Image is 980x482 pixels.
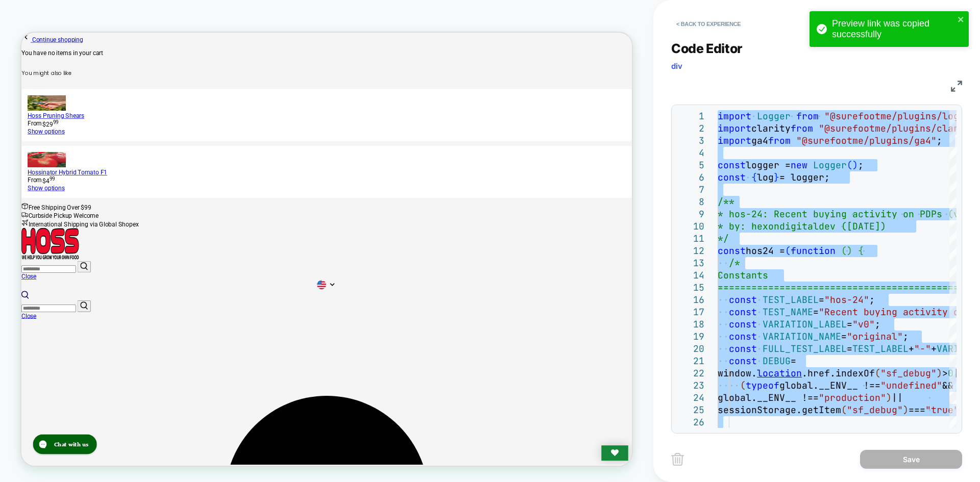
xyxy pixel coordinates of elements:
span: window. [718,367,757,379]
div: 4 [677,147,704,159]
span: = [819,294,824,306]
span: hos24 = [746,245,785,257]
div: 3 [677,135,704,147]
span: const [729,355,757,367]
span: === [909,404,925,416]
span: "true" [925,404,959,416]
span: Continue shopping [14,5,82,14]
span: "v0" [852,318,875,330]
span: * by: hexondigitaldev ([DATE]) [718,220,886,232]
span: logger = [746,159,791,171]
span: clarity [751,122,791,134]
span: const [729,306,757,318]
div: 23 [677,379,704,392]
a: Hoss Pruning Shears [8,106,84,116]
div: 11 [677,233,704,245]
span: Code Editor [671,41,743,56]
div: 14 [677,269,704,282]
div: 16 [677,294,704,306]
div: 12 [677,245,704,257]
span: "original" [847,331,903,342]
span: ga4 [751,135,768,146]
div: 1 [677,110,704,122]
span: From [8,116,27,127]
span: ( [740,379,746,391]
div: 13 [677,257,704,269]
span: FULL_TEST_LABEL [763,343,847,354]
span: $4 [28,191,44,202]
span: ; [858,159,864,171]
button: Save [860,450,962,469]
span: const [729,331,757,342]
div: 26 [677,416,704,428]
span: ) [847,245,852,257]
span: import [718,122,751,134]
span: from [768,135,791,146]
span: .href.indexOf [802,367,875,379]
span: ( [785,245,791,257]
span: = [813,306,819,318]
span: ( [875,367,880,379]
div: 18 [677,318,704,331]
div: 9 [677,208,704,220]
span: ( [841,404,847,416]
span: import [718,110,751,122]
span: Logger [757,110,791,122]
div: 19 [677,331,704,343]
span: From [8,191,27,202]
span: const [718,159,746,171]
span: global.__ENV__ !== [718,392,819,403]
span: TEST_LABEL [852,343,909,354]
button: Submit [75,305,92,320]
span: const [729,318,757,330]
span: "@surefootme/plugins/ga4" [796,135,937,146]
span: + [931,343,937,354]
span: = [847,318,852,330]
span: const [729,294,757,306]
div: 2 [677,122,704,135]
span: > [942,367,948,379]
img: Hossinator Hybrid Tomato [8,159,59,180]
span: VARIATION_NAME [763,331,841,342]
span: "sf_debug" [880,367,937,379]
span: typeof [746,379,779,391]
span: 0 [948,367,953,379]
div: 24 [677,392,704,404]
sup: 99 [42,116,49,123]
div: 21 [677,355,704,367]
span: "-" [914,343,931,354]
span: TEST_NAME [763,306,813,318]
a: Hossinator Hybrid Tomato F1 [8,182,114,191]
span: VARIATION_LABEL [763,318,847,330]
h1: Chat with us [33,12,79,22]
span: + [909,343,914,354]
span: || [892,392,903,403]
span: = [791,355,796,367]
span: $29 [28,116,49,127]
div: 25 [677,404,704,416]
span: ; [869,294,875,306]
div: 5 [677,159,704,171]
span: = logger; [779,171,830,183]
span: } [774,171,779,183]
span: new [791,159,807,171]
span: = [847,343,852,354]
img: Hoss Pruning Shears [8,84,59,104]
span: sessionStorage.getItem [718,404,841,416]
span: Logger [813,159,847,171]
button: Submit [75,357,92,372]
span: ) [886,392,892,403]
span: import [718,135,751,146]
span: ) [903,404,909,416]
img: delete [671,453,684,466]
span: div [671,61,682,71]
span: "hos-24" [824,294,869,306]
span: ; [875,318,880,330]
span: const [718,245,746,257]
div: 15 [677,282,704,294]
img: fullscreen [951,81,962,92]
div: 17 [677,306,704,318]
span: "sf_debug" [847,404,903,416]
span: ) [852,159,858,171]
span: { [858,245,864,257]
